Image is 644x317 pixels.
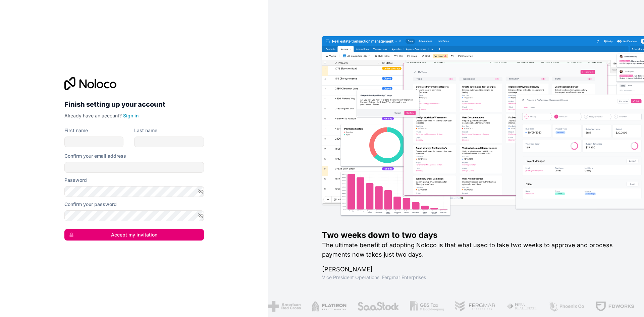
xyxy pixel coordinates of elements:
[64,98,204,110] h2: Finish setting up your account
[64,153,126,159] label: Confirm your email address
[64,137,123,147] input: given-name
[64,162,204,173] input: Email address
[64,210,204,221] input: Confirm password
[322,241,623,259] h2: The ultimate benefit of adopting Noloco is that what used to take two weeks to approve and proces...
[64,186,204,197] input: Password
[123,113,139,118] a: Sign in
[595,301,634,312] img: /assets/fdworks-Bi04fVtw.png
[410,301,444,312] img: /assets/gbstax-C-GtDUiK.png
[64,113,122,118] span: Already have an account?
[64,229,204,241] button: Accept my invitation
[64,127,88,134] label: First name
[357,301,399,312] img: /assets/saastock-C6Zbiodz.png
[548,301,584,312] img: /assets/phoenix-BREaitsQ.png
[268,301,301,312] img: /assets/american-red-cross-BAupjrZR.png
[454,301,495,312] img: /assets/fergmar-CudnrXN5.png
[322,274,623,281] h1: Vice President Operations , Fergmar Enterprises
[64,201,117,208] label: Confirm your password
[64,177,87,183] label: Password
[506,301,537,312] img: /assets/fiera-fwj2N5v4.png
[134,137,204,147] input: family-name
[134,127,157,134] label: Last name
[322,230,623,241] h1: Two weeks down to two days
[311,301,346,312] img: /assets/flatiron-C8eUkumj.png
[322,265,623,274] h1: [PERSON_NAME]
